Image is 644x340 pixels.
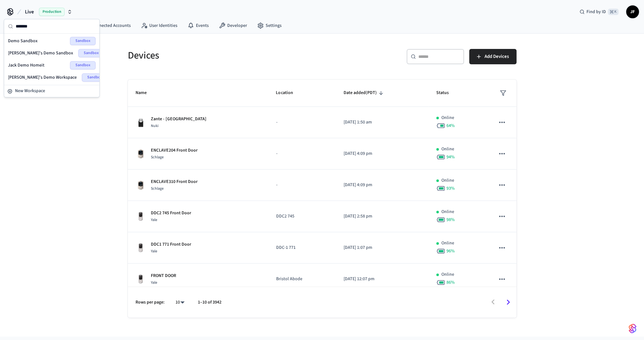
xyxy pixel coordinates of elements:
img: Yale Assure Touchscreen Wifi Smart Lock, Satin Nickel, Front [136,211,146,222]
a: Events [182,20,214,31]
span: ⌘ K [608,9,618,15]
p: Bristol Abode [276,276,328,282]
p: DDC2 745 [276,213,328,220]
span: 94 % [446,154,455,160]
img: Schlage Sense Smart Deadbolt with Camelot Trim, Front [136,149,146,159]
p: Online [441,271,454,278]
h5: Devices [128,49,318,62]
span: Sandbox [70,61,96,69]
p: DDC-1 771 [276,244,328,251]
div: Find by ID⌘ K [574,6,624,18]
span: New Workspace [15,88,45,94]
p: Rows per page: [136,299,165,306]
span: Sandbox [78,49,104,57]
button: JF [626,5,639,18]
button: New Workspace [5,86,99,96]
span: Yale [151,217,157,223]
a: Developer [214,20,252,31]
div: 10 [172,298,188,307]
p: Online [441,209,454,215]
a: User Identities [136,20,182,31]
img: Yale Assure Touchscreen Wifi Smart Lock, Satin Nickel, Front [136,243,146,253]
span: Sandbox [82,73,107,82]
p: FRONT DOOR [151,273,176,279]
span: Find by ID [586,9,606,15]
span: 93 % [446,185,455,192]
p: Online [441,240,454,247]
span: Nuki [151,123,159,129]
p: - [276,182,328,188]
p: ENCLAVE310 Front Door [151,178,198,185]
span: Date added(PDT) [344,88,385,98]
span: Schlage [151,154,164,160]
span: [PERSON_NAME]'s Demo Workspace [8,74,77,81]
p: Online [441,146,454,153]
p: Zante - [GEOGRAPHIC_DATA] [151,116,206,123]
span: Live [25,8,34,16]
span: Name [136,88,155,98]
a: Connected Accounts [78,20,136,31]
span: Yale [151,249,157,254]
img: Nuki Smart Lock 3.0 Pro Black, Front [136,117,146,128]
span: Production [39,8,65,16]
span: 64 % [446,123,455,129]
button: Go to next page [500,295,516,310]
span: Add Devices [485,52,509,61]
p: [DATE] 4:09 pm [344,150,421,157]
span: Schlage [151,186,164,191]
span: Demo Sandbox [8,38,38,44]
span: 98 % [446,217,455,223]
div: Suggestions [4,34,99,85]
a: Settings [252,20,287,31]
p: - [276,119,328,126]
p: DDC2 745 Front Door [151,210,191,217]
span: JF [627,6,638,18]
img: Yale Assure Touchscreen Wifi Smart Lock, Satin Nickel, Front [136,274,146,284]
button: Add Devices [469,49,516,64]
p: [DATE] 1:07 pm [344,244,421,251]
span: Status [436,88,457,98]
span: 86 % [446,279,455,286]
p: [DATE] 12:07 pm [344,276,421,282]
span: Yale [151,280,157,285]
p: - [276,150,328,157]
p: Online [441,115,454,121]
p: [DATE] 1:50 am [344,119,421,126]
span: Location [276,88,301,98]
p: Online [441,177,454,184]
span: Jack Demo Homeit [8,62,44,68]
p: ENCLAVE204 Front Door [151,147,198,154]
img: Schlage Sense Smart Deadbolt with Camelot Trim, Front [136,180,146,190]
p: DDC1 771 Front Door [151,241,191,248]
img: SeamLogoGradient.69752ec5.svg [629,323,636,334]
span: 96 % [446,248,455,254]
span: Sandbox [70,37,96,45]
p: 1–10 of 3942 [198,299,221,306]
span: [PERSON_NAME]'s Demo Sandbox [8,50,73,56]
p: [DATE] 4:09 pm [344,182,421,188]
p: [DATE] 2:58 pm [344,213,421,220]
